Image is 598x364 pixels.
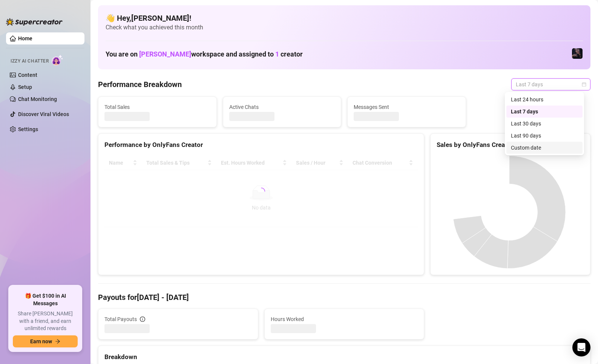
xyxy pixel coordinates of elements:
div: Last 7 days [506,106,583,118]
div: Last 24 hours [506,93,583,106]
span: Last 7 days [516,79,586,90]
span: Check what you achieved this month [106,23,583,32]
span: 1 [275,50,279,58]
span: Messages Sent [354,103,460,111]
button: Earn nowarrow-right [13,335,78,347]
span: Earn now [30,338,52,344]
div: Custom date [511,144,578,152]
span: 🎁 Get $100 in AI Messages [13,292,78,307]
span: Total Sales [104,103,210,111]
span: loading [258,188,265,195]
img: CYBERGIRL [572,48,583,59]
span: info-circle [140,317,145,322]
div: Last 30 days [511,119,578,128]
span: [PERSON_NAME] [139,50,191,58]
h1: You are on workspace and assigned to creator [106,50,303,58]
span: Hours Worked [271,315,418,323]
div: Last 24 hours [511,95,578,104]
div: Breakdown [104,352,584,362]
span: Total Payouts [104,315,137,323]
a: Discover Viral Videos [18,111,69,117]
div: Custom date [506,142,583,154]
a: Settings [18,126,38,132]
div: Open Intercom Messenger [572,338,590,356]
div: Last 30 days [506,118,583,130]
span: calendar [582,82,586,87]
h4: Performance Breakdown [98,79,182,90]
span: Active Chats [229,103,335,111]
a: Content [18,72,37,78]
img: logo-BBDzfeDw.svg [6,18,63,26]
a: Chat Monitoring [18,96,57,102]
span: Share [PERSON_NAME] with a friend, and earn unlimited rewards [13,310,78,332]
a: Setup [18,84,32,90]
a: Home [18,35,32,41]
h4: 👋 Hey, [PERSON_NAME] ! [106,13,583,23]
img: AI Chatter [52,55,63,66]
div: Last 90 days [511,132,578,140]
div: Sales by OnlyFans Creator [437,140,584,150]
span: arrow-right [55,339,60,344]
div: Last 7 days [511,107,578,116]
h4: Payouts for [DATE] - [DATE] [98,292,590,303]
span: Izzy AI Chatter [11,58,49,65]
div: Last 90 days [506,130,583,142]
div: Performance by OnlyFans Creator [104,140,418,150]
